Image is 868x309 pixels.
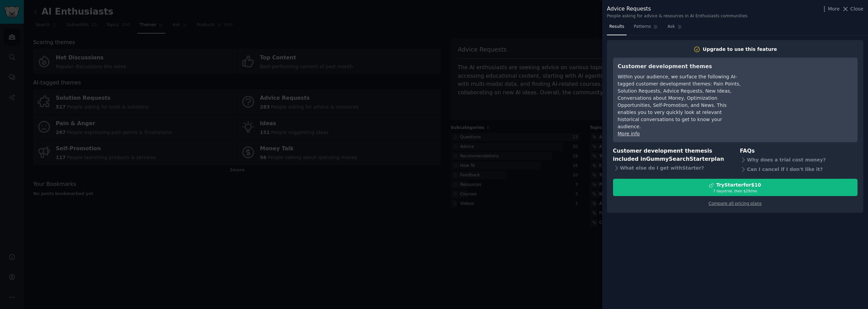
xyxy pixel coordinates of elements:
[821,5,840,13] button: More
[618,62,742,71] h3: Customer development themes
[850,5,863,13] span: Close
[631,21,660,35] a: Patterns
[618,73,742,130] div: Within your audience, we surface the following AI-tagged customer development themes: Pain Points...
[634,24,651,30] span: Patterns
[828,5,840,13] span: More
[740,155,857,165] div: Why does a trial cost money?
[740,147,857,155] h3: FAQs
[751,62,853,113] iframe: YouTube video player
[613,179,857,196] button: TryStarterfor$107 daystrial, then $29/mo
[607,21,627,35] a: Results
[716,181,761,189] div: Try Starter for $10
[668,24,675,30] span: Ask
[618,131,640,136] a: More info
[646,156,711,162] span: GummySearch Starter
[609,24,624,30] span: Results
[703,46,777,53] div: Upgrade to use this feature
[607,13,748,19] div: People asking for advice & resources in AI Enthusiasts communities
[709,201,762,206] a: Compare all pricing plans
[613,163,731,173] div: What else do I get with Starter ?
[613,147,731,163] h3: Customer development themes is included in plan
[613,189,857,193] div: 7 days trial, then $ 29 /mo
[607,5,748,13] div: Advice Requests
[740,165,857,174] div: Can I cancel if I don't like it?
[842,5,863,13] button: Close
[665,21,685,35] a: Ask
